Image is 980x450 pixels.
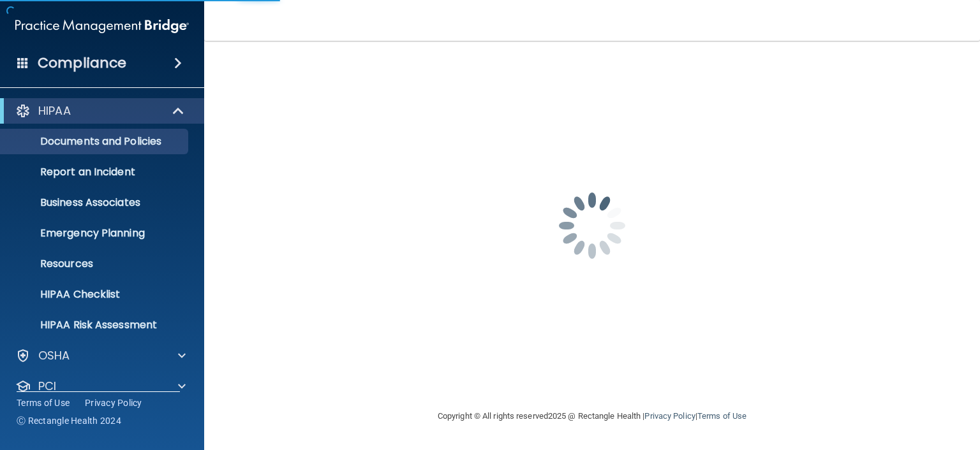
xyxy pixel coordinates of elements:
img: spinner.e123f6fc.gif [528,162,656,289]
p: OSHA [38,348,70,363]
div: Copyright © All rights reserved 2025 @ Rectangle Health | | [359,396,825,437]
p: Resources [8,258,182,270]
h4: Compliance [38,54,126,72]
p: HIPAA Risk Assessment [8,319,182,331]
a: HIPAA [15,103,185,119]
a: Privacy Policy [644,411,695,421]
p: PCI [38,379,56,394]
a: Terms of Use [697,411,746,421]
a: OSHA [15,348,186,363]
span: Ⓒ Rectangle Health 2024 [17,414,121,427]
a: Privacy Policy [85,396,142,409]
img: PMB logo [15,13,189,39]
p: HIPAA [38,103,71,119]
a: PCI [15,379,186,394]
p: Documents and Policies [8,135,182,148]
a: Terms of Use [17,396,70,409]
p: Emergency Planning [8,227,182,240]
p: Business Associates [8,196,182,209]
p: HIPAA Checklist [8,288,182,301]
p: Report an Incident [8,166,182,178]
